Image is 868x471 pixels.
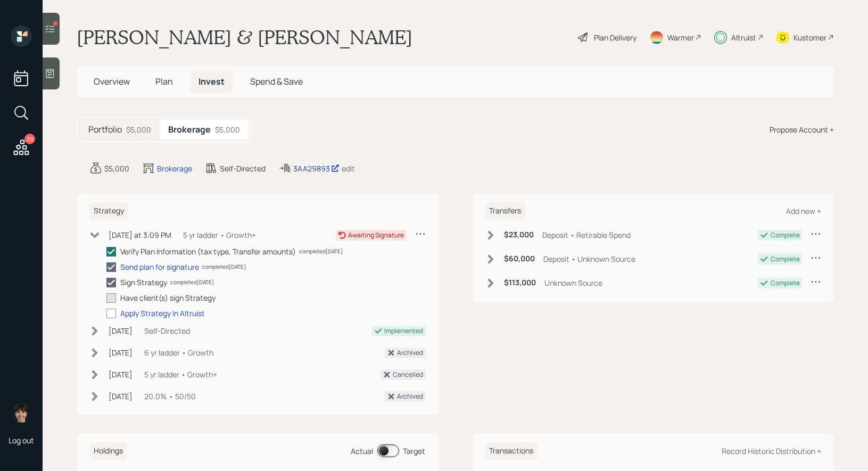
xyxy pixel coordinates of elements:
div: [DATE] [109,325,133,336]
div: Awaiting Signature [349,230,404,240]
div: completed [DATE] [202,263,246,271]
div: Actual [351,445,374,457]
h5: Brokerage [168,125,211,135]
div: Self-Directed [220,163,266,174]
div: Target [403,445,426,457]
div: Self-Directed [144,325,190,336]
img: treva-nostdahl-headshot.png [11,401,32,423]
div: Apply Strategy In Altruist [120,308,205,319]
div: Complete [771,254,800,264]
div: 5 yr ladder • Growth+ [144,369,217,380]
div: [DATE] at 3:09 PM [109,229,171,241]
div: Add new + [786,206,821,216]
div: [DATE] [109,369,133,380]
div: $5,000 [126,124,151,135]
div: Altruist [731,32,756,43]
span: Plan [155,76,173,87]
div: 5 yr ladder • Growth+ [183,229,256,241]
div: Archived [398,392,424,401]
div: Verify Plan Information (tax type, Transfer amounts) [120,246,296,257]
div: Warmer [667,32,694,43]
span: Overview [94,76,130,87]
div: 20.0% • 50/50 [144,391,196,402]
span: Spend & Save [250,76,303,87]
h6: Transfers [485,202,526,220]
div: completed [DATE] [299,247,343,255]
div: Complete [771,278,800,288]
h6: Holdings [89,442,127,460]
h1: [PERSON_NAME] & [PERSON_NAME] [77,26,412,49]
div: $5,000 [104,163,129,174]
div: Sign Strategy [120,277,167,288]
div: [DATE] [109,391,133,402]
div: edit [342,163,355,173]
div: Brokerage [157,163,192,174]
div: Have client(s) sign Strategy [120,292,216,303]
div: Plan Delivery [594,32,636,43]
div: Log out [9,435,34,445]
div: Propose Account + [770,124,834,135]
div: Implemented [385,326,424,336]
div: 6 yr ladder • Growth [144,347,213,358]
h6: $113,000 [505,278,536,287]
div: [DATE] [109,347,133,358]
div: Archived [398,348,424,358]
h5: Portfolio [88,125,122,135]
div: Deposit • Retirable Spend [543,229,631,241]
div: Cancelled [393,370,424,379]
div: $5,000 [215,124,240,135]
div: Record Historic Distribution + [722,446,821,456]
span: Invest [199,76,225,87]
h6: Transactions [485,442,538,460]
div: Unknown Source [545,277,603,288]
div: Complete [771,230,800,240]
div: 3AA29893 [293,163,340,174]
div: completed [DATE] [170,278,214,286]
div: Deposit • Unknown Source [544,253,636,265]
h6: $60,000 [505,254,535,263]
div: 29 [24,134,35,144]
h6: $23,000 [505,230,534,239]
h6: Strategy [89,202,128,220]
div: Send plan for signature [120,261,199,272]
div: Kustomer [793,32,826,43]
